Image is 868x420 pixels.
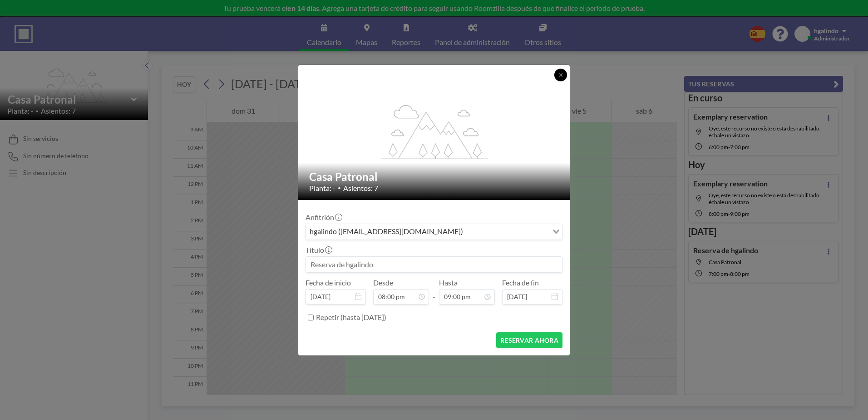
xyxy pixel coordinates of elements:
[308,226,465,238] span: hgalindo ([EMAIL_ADDRESS][DOMAIN_NAME])
[496,332,562,348] button: RESERVAR AHORA
[466,226,547,238] input: Search for option
[306,245,331,255] label: Título
[338,185,341,191] span: •
[502,278,539,287] label: Fecha de fin
[373,278,393,287] label: Desde
[306,278,351,287] label: Fecha de inicio
[316,313,386,322] label: Repetir (hasta [DATE])
[433,281,435,301] span: -
[343,184,378,193] span: Asientos: 7
[306,224,562,240] div: Search for option
[309,184,335,193] span: Planta: -
[306,213,341,222] label: Anfitrión
[381,104,488,159] g: flex-grow: 1.2;
[309,170,560,184] h2: Casa Patronal
[306,257,562,272] input: Reserva de hgalindo
[439,278,458,287] label: Hasta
